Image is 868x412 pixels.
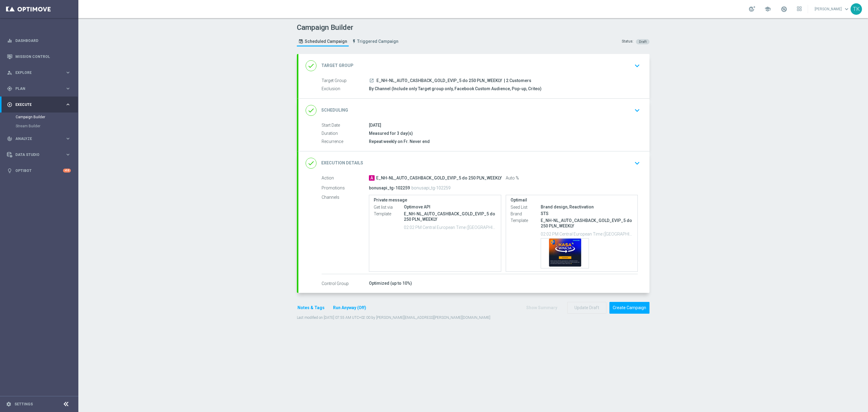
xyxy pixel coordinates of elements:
[506,176,519,181] span: Auto %
[7,70,12,75] i: person_search
[7,86,65,91] div: Plan
[541,204,633,210] div: Brand design, Reactivation
[322,195,369,200] label: Channels
[65,70,71,75] i: keyboard_arrow_right
[7,86,12,91] i: gps_fixed
[511,198,633,203] label: Optimail
[764,6,771,12] span: school
[632,60,642,71] button: keyboard_arrow_down
[15,103,65,106] span: Execute
[16,122,78,131] div: Stream Builder
[7,33,71,49] div: Dashboard
[7,54,71,59] button: Mission Control
[15,49,71,65] a: Mission Control
[632,157,642,169] button: keyboard_arrow_down
[7,163,71,179] div: Optibot
[306,158,316,169] i: done
[15,33,71,49] a: Dashboard
[404,211,496,222] p: E_NH-NL_AUTO_CASHBACK_GOLD_EVIP_5 do 250 PLN_WEEKLY
[374,198,496,203] label: Private message
[7,168,71,173] button: lightbulb Optibot +10
[321,107,348,113] h2: Scheduling
[7,152,71,157] button: Data Studio keyboard_arrow_right
[843,6,850,12] span: keyboard_arrow_down
[321,160,363,166] h2: Execution Details
[7,102,71,107] button: play_circle_outline Execute keyboard_arrow_right
[814,5,851,14] a: [PERSON_NAME]keyboard_arrow_down
[322,86,369,92] label: Exclusion
[7,136,65,141] div: Analyze
[322,176,369,181] label: Action
[16,113,78,122] div: Campaign Builder
[297,304,325,312] button: Notes & Tags
[504,78,531,84] span: | 2 Customers
[306,60,642,71] div: done Target Group keyboard_arrow_down
[16,115,63,119] a: Campaign Builder
[7,70,65,75] div: Explore
[306,60,316,71] i: done
[369,86,638,92] div: By Channel (Include only Target group only, Facebook Custom Audience, Pop-up, Criteo)
[297,36,349,46] a: Scheduled Campaign
[376,78,502,84] span: E_NH-NL_AUTO_CASHBACK_GOLD_EVIP_5 do 250 PLN_WEEKLY
[63,169,71,173] div: +10
[633,106,642,115] i: keyboard_arrow_down
[322,281,369,286] label: Control Group
[511,218,541,223] label: Template
[369,78,374,83] i: launch
[567,302,606,314] button: Update Draft
[15,87,65,90] span: Plan
[411,185,451,191] p: bonusapi_tg-102259
[369,138,638,144] div: Repeat weekly on Fr. Never end
[65,152,71,157] i: keyboard_arrow_right
[632,105,642,116] button: keyboard_arrow_down
[14,402,33,406] a: Settings
[7,136,12,141] i: track_changes
[65,102,71,107] i: keyboard_arrow_right
[511,211,541,217] label: Brand
[7,38,12,43] i: equalizer
[369,122,638,128] div: [DATE]
[636,39,649,44] colored-tag: Draft
[16,124,63,128] a: Stream Builder
[65,136,71,141] i: keyboard_arrow_right
[369,280,638,286] div: Optimized (up to 10%)
[541,218,633,229] p: E_NH-NL_AUTO_CASHBACK_GOLD_EVIP_5 do 250 PLN_WEEKLY
[297,314,649,320] div: Last modified on [DATE] 07:55 AM UTC+02:00 by [PERSON_NAME][EMAIL_ADDRESS][PERSON_NAME][DOMAIN_NAME]
[306,157,642,169] div: done Execution Details keyboard_arrow_down
[15,163,63,179] a: Optibot
[350,36,400,46] a: Triggered Campaign
[7,102,65,107] div: Execute
[404,204,496,210] div: Optimove API
[306,105,642,116] div: done Scheduling keyboard_arrow_down
[7,136,71,141] button: track_changes Analyze keyboard_arrow_right
[369,175,375,181] span: A
[609,302,649,314] button: Create Campaign
[7,168,12,173] i: lightbulb
[7,70,71,75] button: person_search Explore keyboard_arrow_right
[15,137,65,141] span: Analyze
[369,185,410,191] p: bonusapi_tg-102259
[622,39,634,44] div: Status:
[15,153,65,157] span: Data Studio
[321,63,354,68] h2: Target Group
[369,130,638,136] div: Measured for 3 day(s)
[7,102,12,107] i: play_circle_outline
[322,123,369,128] label: Start Date
[376,176,502,181] span: E_NH-NL_AUTO_CASHBACK_GOLD_EVIP_5 do 250 PLN_WEEKLY
[541,231,633,237] p: 02:02 PM Central European Time (Warsaw) (UTC +02:00)
[541,211,633,217] div: STS
[65,86,71,91] i: keyboard_arrow_right
[322,78,369,84] label: Target Group
[305,39,347,44] span: Scheduled Campaign
[7,38,71,43] button: equalizer Dashboard
[15,71,65,74] span: Explore
[633,61,642,70] i: keyboard_arrow_down
[357,39,398,44] span: Triggered Campaign
[7,86,71,91] div: gps_fixed Plan keyboard_arrow_right
[322,185,369,191] label: Promotions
